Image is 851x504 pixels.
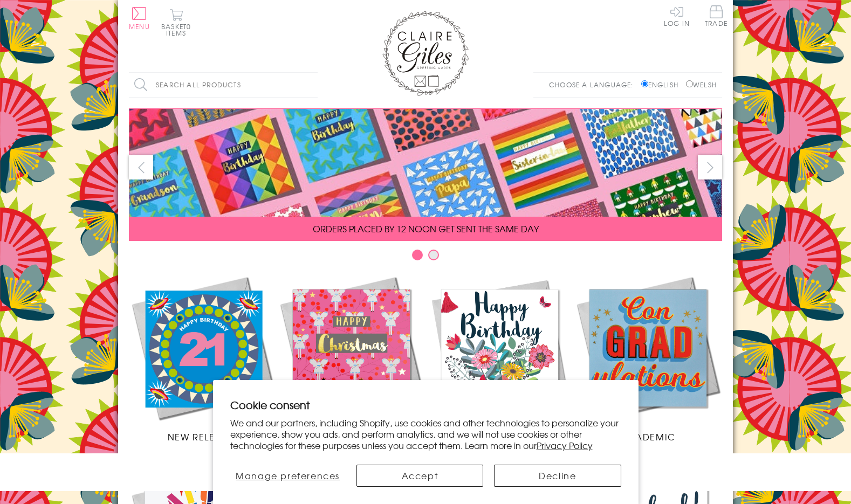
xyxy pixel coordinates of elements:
input: Search all products [129,73,318,97]
button: Basket0 items [161,9,191,36]
button: Decline [494,465,621,487]
input: Welsh [686,80,693,87]
a: Academic [574,274,722,443]
span: Manage preferences [236,469,340,482]
a: Privacy Policy [537,439,593,452]
label: Welsh [686,80,717,89]
a: Birthdays [426,274,574,443]
a: Christmas [277,274,426,443]
input: English [641,80,648,87]
span: 0 items [166,22,191,38]
p: Choose a language: [549,80,639,89]
span: ORDERS PLACED BY 12 NOON GET SENT THE SAME DAY [313,222,539,235]
h2: Cookie consent [230,397,621,412]
button: Carousel Page 2 [428,250,439,260]
button: Menu [129,7,150,30]
button: next [698,155,722,179]
button: Manage preferences [230,465,346,487]
button: Carousel Page 1 (Current Slide) [412,250,423,260]
span: Trade [705,5,728,26]
a: Trade [705,5,728,29]
input: Search [307,73,318,97]
span: Menu [129,22,150,31]
a: New Releases [129,274,277,443]
button: prev [129,155,153,179]
span: New Releases [168,430,238,443]
img: Claire Giles Greetings Cards [382,11,469,96]
a: Log In [664,5,690,26]
span: Academic [620,430,676,443]
button: Accept [356,465,483,487]
label: English [641,80,684,89]
div: Carousel Pagination [129,249,722,266]
p: We and our partners, including Shopify, use cookies and other technologies to personalize your ex... [230,417,621,451]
